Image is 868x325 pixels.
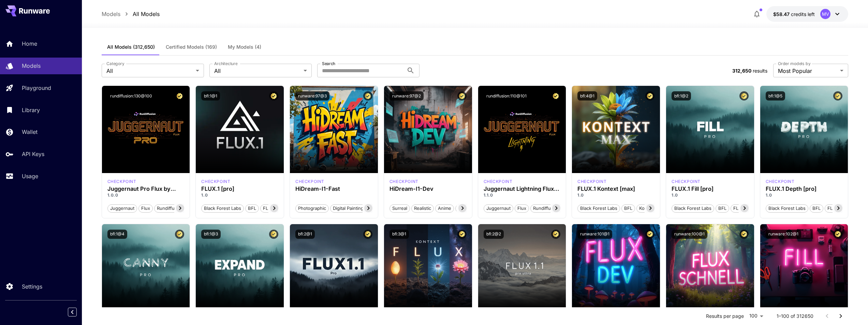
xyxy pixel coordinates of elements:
button: bfl:2@2 [484,230,504,239]
p: checkpoint [107,179,136,185]
span: 312,650 [732,68,751,74]
span: All Models (312,650) [107,44,155,50]
span: Black Forest Labs [202,205,244,212]
p: 1–100 of 312650 [777,313,813,320]
p: 1.0 [577,192,654,198]
span: Black Forest Labs [672,205,714,212]
span: Surreal [390,205,410,212]
button: Stylized [455,204,477,213]
button: Certified Model – Vetted for best performance and includes a commercial license. [833,91,842,100]
p: checkpoint [766,179,795,185]
button: Black Forest Labs [577,204,620,213]
div: fluxpro [766,179,795,185]
span: FLUX.1 Fill [pro] [731,205,769,212]
div: HiDream Dev [389,179,418,185]
p: API Keys [22,150,44,158]
button: rundiffusion [530,204,562,213]
div: FLUX.1 D [107,179,136,185]
div: $58.47391 [773,11,815,18]
span: credits left [791,11,815,17]
button: runware:97@2 [389,91,424,100]
div: MV [820,9,830,19]
button: Surreal [389,204,410,213]
button: rundiffusion:130@100 [107,91,155,100]
span: juggernaut [108,205,137,212]
button: Certified Model – Vetted for best performance and includes a commercial license. [551,91,560,100]
button: Black Forest Labs [672,204,714,213]
label: Order models by [778,61,810,66]
p: checkpoint [295,179,324,185]
button: Black Forest Labs [201,204,244,213]
h3: FLUX.1 Kontext [max] [577,186,654,192]
button: Digital Painting [330,204,366,213]
button: Realistic [411,204,434,213]
span: Anime [436,205,454,212]
h3: Juggernaut Lightning Flux by RunDiffusion [484,186,561,192]
button: Certified Model – Vetted for best performance and includes a commercial license. [457,91,467,100]
button: bfl:1@4 [107,230,127,239]
p: Wallet [22,128,38,136]
button: rundiffusion [154,204,186,213]
label: Architecture [214,61,237,66]
button: Certified Model – Vetted for best performance and includes a commercial license. [175,91,184,100]
span: rundiffusion [155,205,186,212]
span: My Models (4) [228,44,261,50]
div: HiDream-I1-Dev [389,186,467,192]
label: Category [106,61,124,66]
button: runware:101@1 [577,230,612,239]
button: Certified Model – Vetted for best performance and includes a commercial license. [739,91,749,100]
p: checkpoint [672,179,701,185]
h3: FLUX.1 [pro] [201,186,278,192]
p: checkpoint [577,179,606,185]
h3: HiDream-I1-Fast [295,186,372,192]
button: Black Forest Labs [766,204,808,213]
div: fluxpro [201,179,230,185]
button: Certified Model – Vetted for best performance and includes a commercial license. [551,230,560,239]
p: 1.0.0 [107,192,185,198]
button: BFL [716,204,729,213]
p: 1.0 [766,192,843,198]
button: flux [515,204,529,213]
button: FLUX.1 [pro] [260,204,292,213]
button: bfl:3@1 [389,230,409,239]
button: juggernaut [107,204,137,213]
h3: FLUX.1 Fill [pro] [672,186,749,192]
button: runware:102@1 [766,230,801,239]
button: Photographic [295,204,329,213]
button: Kontext [636,204,658,213]
button: Certified Model – Vetted for best performance and includes a commercial license. [457,230,467,239]
button: bfl:2@1 [295,230,315,239]
p: Playground [22,84,51,92]
a: All Models [133,10,160,18]
span: FLUX.1 [pro] [261,205,292,212]
span: $58.47 [773,11,791,17]
button: BFL [245,204,259,213]
p: Usage [22,172,38,180]
p: Library [22,106,40,114]
span: Most Popular [778,67,837,75]
span: rundiffusion [531,205,562,212]
button: BFL [810,204,823,213]
div: FLUX.1 D [484,179,513,185]
nav: breadcrumb [102,10,160,18]
button: BFL [621,204,635,213]
p: Home [22,40,37,48]
span: results [753,68,767,74]
button: Certified Model – Vetted for best performance and includes a commercial license. [645,91,654,100]
span: Black Forest Labs [766,205,808,212]
span: Digital Painting [330,205,366,212]
button: bfl:1@3 [201,230,221,239]
span: juggernaut [484,205,513,212]
h3: FLUX.1 Depth [pro] [766,186,843,192]
button: bfl:1@5 [766,91,785,100]
button: $58.47391MV [766,6,848,22]
p: Settings [22,282,42,291]
a: Models [102,10,120,18]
